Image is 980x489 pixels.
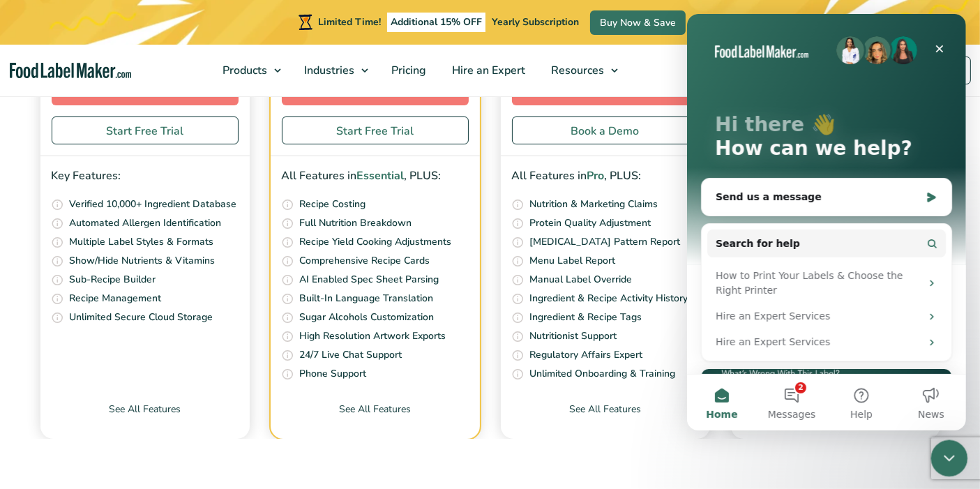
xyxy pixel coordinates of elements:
span: Essential [357,168,405,183]
span: Additional 15% OFF [387,13,485,32]
a: Start Free Trial [52,116,239,144]
a: Buy Now & Save [512,77,699,105]
a: See All Features [731,402,940,439]
span: Help [163,396,186,405]
a: Resources [538,45,625,96]
p: Key Features: [52,167,239,186]
a: See All Features [40,402,250,439]
p: Protein Quality Adjustment [530,215,651,230]
a: Pricing [379,45,436,96]
p: Ingredient & Recipe Activity History [530,290,688,306]
p: Comprehensive Recipe Cards [300,253,430,268]
p: Unlimited Onboarding & Training [530,366,676,381]
a: See All Features [501,402,710,439]
p: Automated Allergen Identification [70,215,222,230]
iframe: Intercom live chat [931,440,968,477]
p: Regulatory Affairs Expert [530,347,643,362]
span: Yearly Subscription [492,15,579,29]
p: Phone Support [300,366,367,381]
a: Products [210,45,288,96]
p: 24/7 Live Chat Support [300,347,402,362]
p: Multiple Label Styles & Formats [70,234,214,249]
a: Industries [292,45,375,96]
a: Start Free Trial [282,116,469,144]
a: Buy Now & Save [52,77,239,105]
a: Hire an Expert [439,45,535,96]
p: All Features in , PLUS: [282,167,469,186]
p: Show/Hide Nutrients & Vitamins [70,253,216,268]
img: [Free Webinar] What's wrong with this Label? [15,355,264,453]
button: Messages [70,361,140,416]
p: Full Nutrition Breakdown [300,215,412,230]
p: Manual Label Override [530,271,633,287]
a: Buy Now & Save [282,77,469,105]
span: Products [218,63,269,78]
span: Messages [81,396,129,405]
p: Sugar Alcohols Customization [300,309,435,324]
p: Nutritionist Support [530,328,617,343]
p: Nutrition & Marketing Claims [530,196,658,211]
p: Sub-Recipe Builder [70,271,156,287]
div: Close [240,22,265,47]
button: News [209,361,279,416]
span: Pro [587,168,605,183]
p: Recipe Costing [300,196,366,211]
p: Ingredient & Recipe Tags [530,309,642,324]
p: Verified 10,000+ Ingredient Database [70,196,237,211]
span: Hire an Expert [448,63,527,78]
p: [MEDICAL_DATA] Pattern Report [530,234,681,249]
p: Menu Label Report [530,253,616,268]
iframe: Intercom live chat [687,14,966,430]
a: See All Features [271,402,480,439]
span: Resources [547,63,605,78]
button: Help [140,361,209,416]
p: Recipe Management [70,290,162,306]
p: AI Enabled Spec Sheet Parsing [300,271,439,287]
p: All Features in , PLUS: [512,167,699,186]
p: Recipe Yield Cooking Adjustments [300,234,452,249]
p: Unlimited Secure Cloud Storage [70,309,213,324]
a: Buy Now & Save [590,10,686,35]
span: Pricing [387,63,428,78]
p: High Resolution Artwork Exports [300,328,446,343]
a: Book a Demo [512,116,699,144]
p: Built-In Language Translation [300,290,434,306]
span: Industries [300,63,356,78]
span: News [231,396,257,405]
span: Home [19,396,50,405]
span: Limited Time! [318,15,381,29]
